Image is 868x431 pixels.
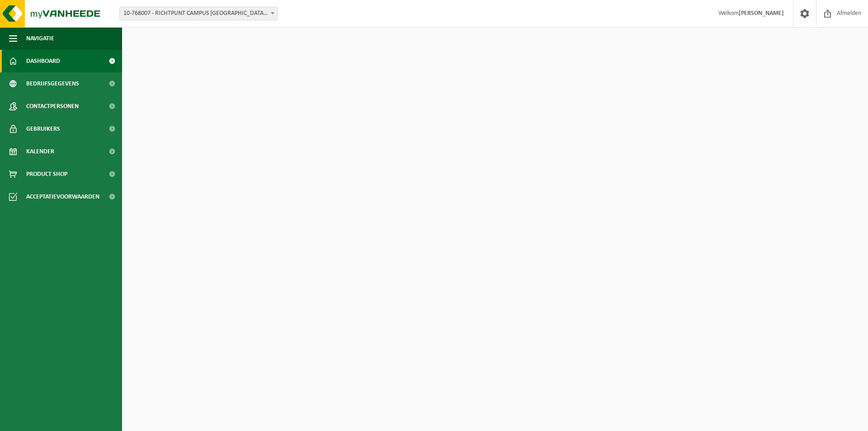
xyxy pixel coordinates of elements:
[119,7,278,20] span: 10-768007 - RICHTPUNT CAMPUS OUDENAARDE - OUDENAARDE
[26,72,79,95] span: Bedrijfsgegevens
[26,27,54,50] span: Navigatie
[26,95,79,118] span: Contactpersonen
[26,185,99,208] span: Acceptatievoorwaarden
[26,118,60,140] span: Gebruikers
[739,10,784,17] strong: [PERSON_NAME]
[26,50,60,72] span: Dashboard
[120,7,277,20] span: 10-768007 - RICHTPUNT CAMPUS OUDENAARDE - OUDENAARDE
[26,140,54,163] span: Kalender
[26,163,67,185] span: Product Shop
